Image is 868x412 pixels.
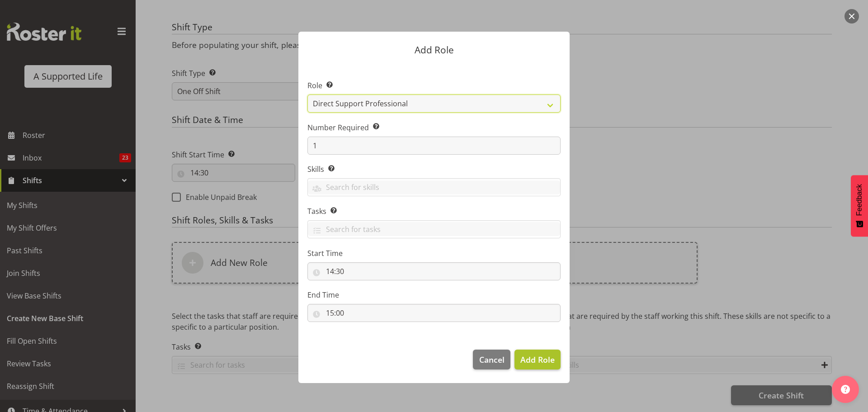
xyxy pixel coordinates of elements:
[514,350,561,369] button: Add Role
[307,262,561,280] input: Click to select...
[307,45,561,55] p: Add Role
[307,289,561,300] label: End Time
[855,184,863,216] span: Feedback
[479,354,505,365] span: Cancel
[851,175,868,237] button: Feedback - Show survey
[307,80,561,91] label: Role
[307,248,561,259] label: Start Time
[307,122,561,133] label: Number Required
[307,164,561,175] label: Skills
[307,206,561,217] label: Tasks
[308,222,560,236] input: Search for tasks
[308,180,560,194] input: Search for skills
[841,385,850,394] img: help-xxl-2.png
[520,354,555,365] span: Add Role
[473,350,510,369] button: Cancel
[307,304,561,322] input: Click to select...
